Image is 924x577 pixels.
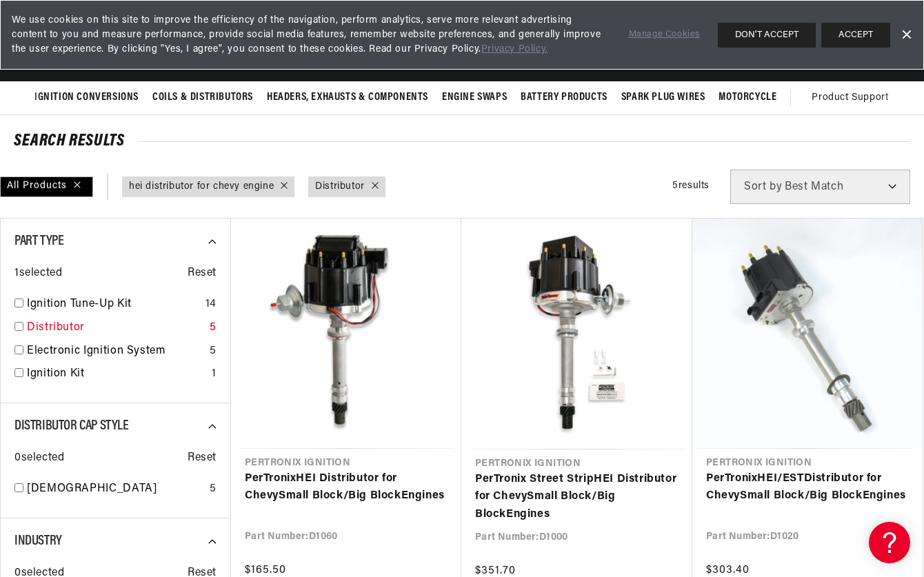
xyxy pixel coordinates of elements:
span: Distributor Cap Style [14,419,129,433]
span: Product Support [812,90,888,105]
a: PerTronix Street StripHEI Distributor for ChevySmall Block/Big BlockEngines [475,471,679,524]
div: 5 [210,480,217,498]
span: Industry [14,534,62,548]
a: Distributor [27,319,204,337]
span: Coils & Distributors [152,90,253,105]
div: 14 [205,296,217,314]
span: We use cookies on this site to improve the efficiency of the navigation, perform analytics, serve... [12,13,610,57]
span: 0 selected [14,449,64,467]
span: Battery Products [521,90,607,105]
span: Ignition Conversions [34,90,139,105]
a: Privacy Policy. [481,44,548,54]
a: Distributor [315,179,365,194]
span: Spark Plug Wires [621,90,705,105]
a: hei distributor for chevy engine [129,179,274,194]
select: Sort by [730,170,910,204]
span: Headers, Exhausts & Components [267,90,428,105]
summary: Product Support [812,81,895,114]
a: Manage Cookies [629,28,700,42]
a: Ignition Tune-Up Kit [27,296,200,314]
a: Electronic Ignition System [27,343,204,361]
summary: Ignition Conversions [34,81,145,114]
div: SEARCH RESULTS [14,134,910,148]
a: [DEMOGRAPHIC_DATA] [27,480,204,498]
summary: Coils & Distributors [145,81,260,114]
span: Reset [188,449,217,467]
summary: Engine Swaps [435,81,514,114]
summary: Motorcycle [712,81,783,114]
div: 5 [210,319,217,337]
summary: Battery Products [514,81,614,114]
div: 1 [212,365,217,383]
a: PerTronixHEI Distributor for ChevySmall Block/Big BlockEngines [245,470,448,505]
button: ACCEPT [821,23,890,48]
span: Motorcycle [719,90,776,105]
span: 1 selected [14,265,62,283]
a: Ignition Kit [27,365,206,383]
a: PerTronixHEI/ESTDistributor for ChevySmall Block/Big BlockEngines [706,470,909,505]
span: Sort by [744,181,782,192]
button: DON'T ACCEPT [718,23,816,48]
span: Reset [188,265,217,283]
div: 5 [210,343,217,361]
span: Part Type [14,234,63,248]
span: 5 results [672,181,710,191]
summary: Headers, Exhausts & Components [260,81,435,114]
summary: Spark Plug Wires [614,81,712,114]
span: Engine Swaps [442,90,507,105]
a: Dismiss Banner [896,25,916,45]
